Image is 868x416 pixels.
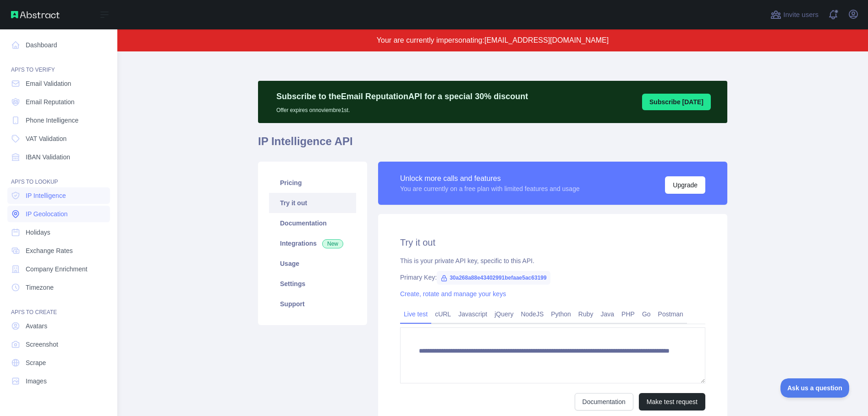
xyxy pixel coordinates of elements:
iframe: Toggle Customer Support [780,378,850,398]
span: [EMAIL_ADDRESS][DOMAIN_NAME] [484,36,609,44]
div: Primary Key: [400,273,705,282]
a: Create, rotate and manage your keys [400,290,506,298]
a: Documentation [269,213,356,233]
a: IP Intelligence [7,187,110,204]
div: You are currently on a free plan with limited features and usage [400,184,580,193]
div: API'S TO VERIFY [7,55,110,73]
a: IBAN Validation [7,149,110,165]
a: Postman [654,307,687,321]
a: Email Reputation [7,94,110,110]
span: Invite users [783,10,819,20]
span: IP Geolocation [26,209,68,219]
a: Scrape [7,354,110,371]
p: Offer expires on noviembre 1st. [276,103,528,114]
a: VAT Validation [7,130,110,147]
span: Screenshot [26,340,58,349]
a: Java [597,307,618,321]
span: Email Validation [26,79,71,88]
a: Usage [269,253,356,274]
span: Scrape [26,358,46,367]
button: Invite users [769,7,820,22]
a: PHP [618,307,638,321]
a: Settings [269,274,356,294]
div: API'S TO CREATE [7,298,110,316]
a: Timezone [7,279,110,296]
a: Ruby [575,307,597,321]
a: Phone Intelligence [7,112,110,129]
button: Upgrade [665,176,705,194]
a: Python [547,307,575,321]
a: IP Geolocation [7,206,110,222]
h1: IP Intelligence API [258,134,727,156]
a: Avatars [7,318,110,334]
button: Make test request [639,393,705,410]
span: Avatars [26,321,47,331]
a: Javascript [455,307,491,321]
span: New [322,239,343,248]
a: Go [638,307,654,321]
span: Email Reputation [26,97,75,107]
a: Documentation [575,393,633,410]
span: 30a268a88e43402991befaae5ac63199 [437,271,550,285]
span: Timezone [26,283,54,292]
a: Support [269,294,356,314]
a: Screenshot [7,336,110,353]
a: jQuery [491,307,517,321]
span: Exchange Rates [26,246,73,255]
a: Live test [400,307,431,321]
div: Unlock more calls and features [400,173,580,184]
div: API'S TO LOOKUP [7,167,110,186]
span: VAT Validation [26,134,66,143]
a: Company Enrichment [7,261,110,277]
a: Dashboard [7,37,110,53]
span: Images [26,377,47,386]
span: Phone Intelligence [26,116,78,125]
span: Holidays [26,228,50,237]
div: This is your private API key, specific to this API. [400,256,705,265]
a: Integrations New [269,233,356,253]
a: Email Validation [7,75,110,92]
img: Abstract API [11,11,60,18]
span: IBAN Validation [26,152,70,162]
a: Images [7,373,110,389]
p: Subscribe to the Email Reputation API for a special 30 % discount [276,90,528,103]
button: Subscribe [DATE] [642,94,711,110]
a: cURL [431,307,455,321]
h2: Try it out [400,236,705,249]
a: Try it out [269,193,356,213]
a: Pricing [269,173,356,193]
a: Exchange Rates [7,242,110,259]
a: Holidays [7,224,110,241]
span: IP Intelligence [26,191,66,200]
a: NodeJS [517,307,547,321]
span: Company Enrichment [26,264,88,274]
span: Your are currently impersonating: [377,36,484,44]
